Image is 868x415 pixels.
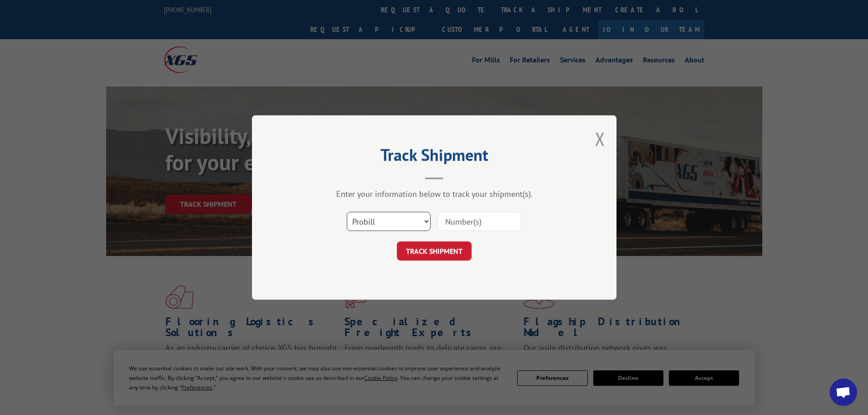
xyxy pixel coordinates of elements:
[298,149,571,166] h2: Track Shipment
[437,212,521,231] input: Number(s)
[595,127,605,151] button: Close modal
[830,379,857,406] div: Open chat
[298,189,571,199] div: Enter your information below to track your shipment(s).
[397,241,472,261] button: TRACK SHIPMENT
